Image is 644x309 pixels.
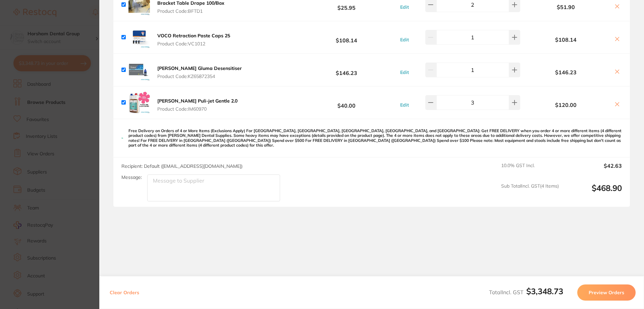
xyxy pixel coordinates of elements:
span: 10.0 % GST Incl. [501,163,559,178]
button: Edit [398,4,411,10]
button: Edit [398,69,411,75]
b: $51.90 [522,4,610,10]
span: Recipient: Default ( [EMAIL_ADDRESS][DOMAIN_NAME] ) [121,163,243,169]
b: $108.14 [297,31,396,43]
button: Edit [398,37,411,43]
b: $40.00 [297,96,396,109]
b: VOCO Retraction Paste Caps 25 [157,33,230,39]
span: Sub Total Incl. GST ( 4 Items) [501,183,559,202]
p: Free Delivery on Orders of 4 or More Items (Exclusions Apply) For [GEOGRAPHIC_DATA], [GEOGRAPHIC_... [128,128,622,148]
b: $120.00 [522,102,610,108]
button: [PERSON_NAME] Puli-jet Gentle 2.0 Product Code:IM60970 [155,98,239,112]
span: Product Code: KZ65872354 [157,74,242,79]
b: [PERSON_NAME] Puli-jet Gentle 2.0 [157,98,237,104]
span: Total Incl. GST [489,289,563,296]
b: $108.14 [522,37,610,43]
button: Preview Orders [577,284,636,301]
button: VOCO Retraction Paste Caps 25 Product Code:VC1012 [155,33,232,47]
button: Edit [398,102,411,108]
span: Product Code: IM60970 [157,106,237,112]
b: [PERSON_NAME] Gluma Desensitiser [157,65,242,71]
button: Clear Orders [108,284,141,301]
span: Product Code: VC1012 [157,41,230,46]
button: [PERSON_NAME] Gluma Desensitiser Product Code:KZ65872354 [155,65,244,79]
label: Message: [121,175,142,180]
span: Product Code: BFTD1 [157,8,224,14]
b: $146.23 [522,69,610,75]
output: $42.63 [564,163,622,178]
output: $468.90 [564,183,622,202]
b: $146.23 [297,64,396,76]
img: NHA3d3hmdQ [128,27,150,48]
img: ejlmOTJhaQ [128,59,150,81]
b: $3,348.73 [526,286,563,296]
img: ZzI5cTN6cA [128,92,150,113]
